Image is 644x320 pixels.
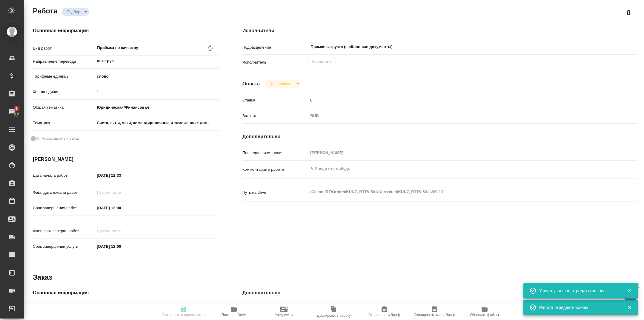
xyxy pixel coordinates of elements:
[242,80,260,87] h4: Оплата
[222,313,246,317] span: Папка на Drive
[33,5,57,16] h2: Работа
[95,188,147,197] input: Пустое поле
[215,60,216,61] button: Open
[209,303,259,320] button: Папка на Drive
[33,289,219,296] h4: Основная информация
[95,87,218,96] input: ✎ Введи что-нибудь
[539,304,618,310] div: Работа отредактирована
[33,73,95,79] p: Тарифные единицы
[33,45,95,51] p: Вид работ
[414,313,455,317] span: Скопировать мини-бриф
[33,120,95,126] p: Тематика
[368,313,400,317] span: Скопировать бриф
[242,289,637,296] h4: Дополнительно
[242,113,308,119] p: Валюта
[268,81,294,86] button: Не оплачена
[1,104,22,119] a: 1
[95,71,218,81] div: слово
[539,288,618,294] div: Услуга успешно отредактирована
[33,273,52,282] h2: Заказ
[470,313,499,317] span: Обновить файлы
[359,303,409,320] button: Скопировать бриф
[12,106,21,112] span: 1
[95,242,147,251] input: ✎ Введи что-нибудь
[242,59,308,65] p: Исполнитель
[459,303,510,320] button: Обновить файлы
[33,173,95,179] p: Дата начала работ
[308,111,604,121] div: RUB
[308,96,604,104] input: ✎ Введи что-нибудь
[95,227,147,235] input: Пустое поле
[317,313,351,318] span: Дублировать работу
[162,313,205,317] span: Сохранить и пересчитать
[623,288,635,293] button: Закрыть
[33,156,219,163] h4: [PERSON_NAME]
[33,104,95,110] p: Общая тематика
[42,136,79,141] span: Нотариальный заказ
[33,244,95,250] p: Срок завершения услуги
[601,46,602,47] button: Open
[33,228,95,234] p: Факт. срок заверш. работ
[242,44,308,50] p: Подразделение
[242,167,308,173] p: Комментарий к работе
[259,303,309,320] button: Уведомить
[242,150,308,156] p: Последнее изменение
[275,313,293,317] span: Уведомить
[33,190,95,196] p: Факт. дата начала работ
[242,97,308,103] p: Ставка
[33,205,95,211] p: Срок завершения работ
[308,187,604,197] textarea: /Clients/RT/Orders/KUNZ_RTTV-591/Corrected/KUNZ_RTTV-591-WK-001
[309,303,359,320] button: Дублировать работу
[95,204,147,212] input: ✎ Введи что-нибудь
[65,9,82,14] button: Подбор
[95,102,218,113] div: Юридическая/Финансовая
[265,80,301,88] div: Подбор
[409,303,459,320] button: Скопировать мини-бриф
[33,27,219,34] h4: Основная информация
[95,171,147,180] input: ✎ Введи что-нибудь
[95,118,218,128] div: Счета, акты, чеки, командировочные и таможенные документы
[159,303,209,320] button: Сохранить и пересчитать
[623,305,635,310] button: Закрыть
[33,59,95,64] p: Направление перевода
[242,190,308,196] p: Путь на drive
[242,27,637,34] h4: Исполнители
[627,7,631,18] h2: 0
[242,133,637,140] h4: Дополнительно
[33,89,95,95] p: Кол-во единиц
[62,8,89,16] div: Подбор
[308,148,604,157] input: Пустое поле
